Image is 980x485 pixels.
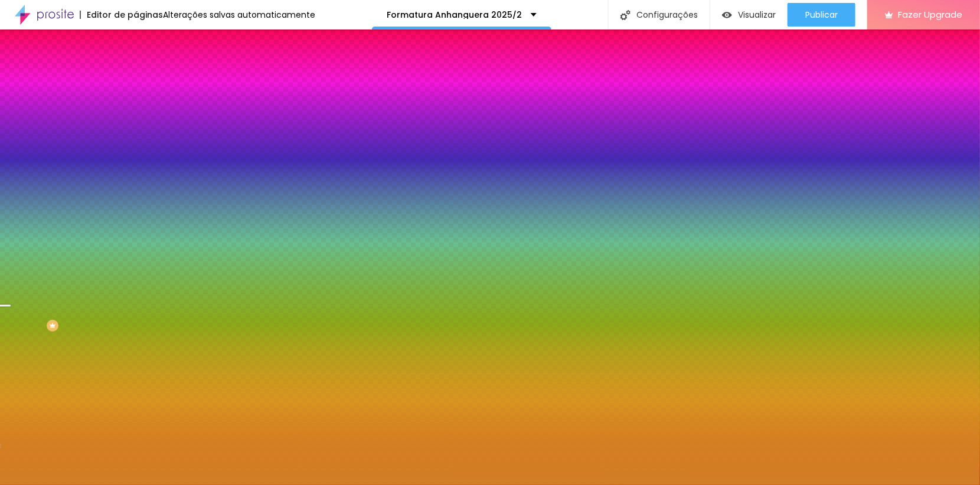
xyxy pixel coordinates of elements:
span: Visualizar [738,10,776,19]
span: Publicar [805,10,838,19]
img: view-1.svg [722,10,732,20]
button: Visualizar [710,3,788,27]
div: Alterações salvas automaticamente [163,11,315,19]
button: Publicar [788,3,855,27]
div: Editor de páginas [80,11,163,19]
img: Icone [620,10,631,20]
span: Fazer Upgrade [898,9,962,19]
p: Formatura Anhanguera 2025/2 [387,11,522,19]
